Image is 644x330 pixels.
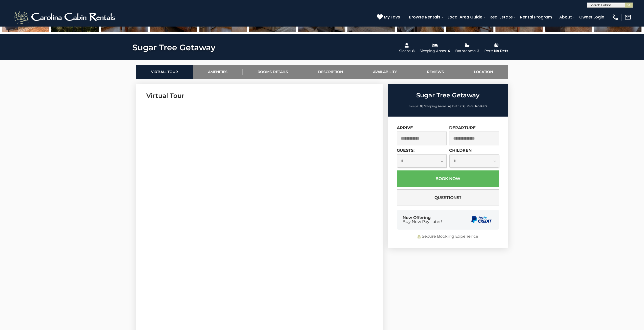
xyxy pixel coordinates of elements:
[397,125,413,130] label: Arrive
[397,170,499,187] button: Book Now
[358,65,412,79] a: Availability
[557,13,574,21] a: About
[624,14,631,21] img: mail-regular-white.png
[403,216,442,224] div: Now Offering
[397,234,499,239] div: Secure Booking Experience
[449,148,472,153] label: Children
[389,92,507,99] h2: Sugar Tree Getaway
[193,65,243,79] a: Amenities
[448,104,450,108] strong: 4
[424,103,451,109] li: |
[459,65,508,79] a: Location
[445,13,485,21] a: Local Area Guide
[517,13,554,21] a: Rental Program
[424,104,447,108] span: Sleeping Areas:
[420,104,422,108] strong: 8
[475,104,487,108] strong: No Pets
[449,125,476,130] label: Departure
[577,13,607,21] a: Owner Login
[384,14,400,20] span: My Favs
[13,10,118,25] img: White-1-2.png
[409,104,419,108] span: Sleeps:
[403,220,442,224] span: Buy Now Pay Later!
[412,65,459,79] a: Reviews
[612,14,619,21] img: phone-regular-white.png
[467,104,474,108] span: Pets:
[377,14,401,20] a: My Favs
[463,104,464,108] strong: 2
[397,189,499,206] button: Questions?
[452,103,465,109] li: |
[303,65,358,79] a: Description
[397,148,414,153] label: Guests:
[146,91,373,100] h3: Virtual Tour
[136,65,193,79] a: Virtual Tour
[146,105,362,227] iframe: YouTube video player
[406,13,443,21] a: Browse Rentals
[452,104,462,108] span: Baths:
[487,13,515,21] a: Real Estate
[409,103,423,109] li: |
[243,65,303,79] a: Rooms Details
